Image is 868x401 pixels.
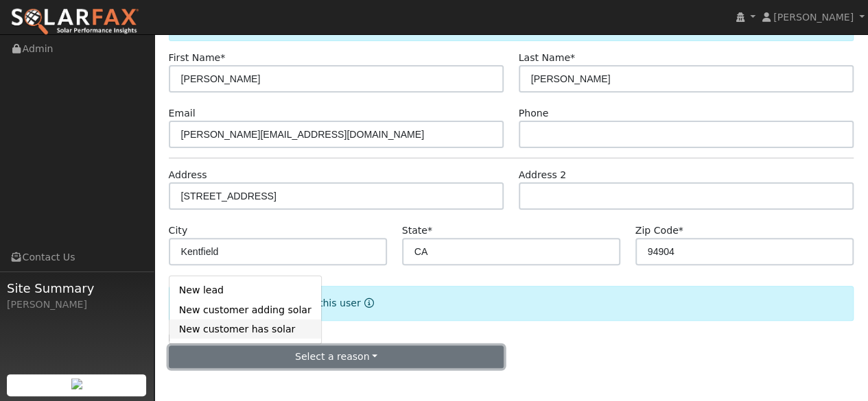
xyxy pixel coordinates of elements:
label: Address [169,168,207,182]
div: [PERSON_NAME] [7,297,147,312]
span: Required [570,52,575,63]
button: Select a reason [169,345,504,369]
label: Last Name [519,51,575,65]
label: First Name [169,51,226,65]
a: New customer has solar [169,319,321,339]
img: SolarFax [10,8,139,36]
img: retrieve [71,378,82,389]
span: Required [427,225,432,236]
a: New customer adding solar [169,300,321,319]
label: Address 2 [519,168,567,182]
a: Reason for new user [361,297,374,308]
span: Required [220,52,225,63]
span: Required [679,225,683,236]
label: Zip Code [635,223,683,238]
label: City [169,223,188,238]
a: New lead [169,281,321,300]
label: Email [169,106,196,121]
label: State [402,223,432,238]
label: Phone [519,106,549,121]
div: Select the reason for adding this user [169,286,854,321]
span: Site Summary [7,279,147,297]
span: [PERSON_NAME] [773,12,854,23]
